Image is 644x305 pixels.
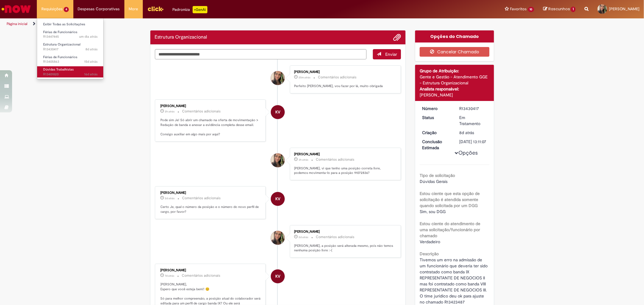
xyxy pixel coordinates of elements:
[43,30,77,34] span: Férias de Funcionários
[78,6,120,12] span: Despesas Corporativas
[420,257,489,305] span: Tivemos um erro na admissão de um funcionário que deveria ter sido contratado como banda IX REPRE...
[294,244,395,253] p: [PERSON_NAME], a posição será alterada mesmo, pois não temos nenhuma posição livre :-(
[299,158,308,162] span: 3h atrás
[275,192,280,206] span: KV
[543,6,575,12] a: Rascunhos
[299,235,308,239] span: 2d atrás
[373,49,401,59] button: Enviar
[510,6,527,12] span: Favoritos
[165,197,175,200] span: 2d atrás
[420,173,455,178] b: Tipo de solicitação
[43,47,98,52] span: R13430417
[155,35,207,40] h2: Estrutura Organizacional Histórico de tíquete
[182,273,221,278] small: Comentários adicionais
[420,209,446,214] span: Sim, sou DGG
[415,30,494,42] div: Opções do Chamado
[420,86,489,92] div: Analista responsável:
[418,130,455,136] dt: Criação
[393,33,401,41] button: Adicionar anexos
[420,221,480,238] b: Estou ciente do atendimento de uma solicitação/funcionário por chamado
[420,191,480,208] b: Estou ciente que esta opção de solicitação é atendida somente quando solicitada por um DGG
[155,49,367,59] textarea: Digite sua mensagem aqui...
[459,130,474,135] span: 8d atrás
[299,235,308,239] time: 25/08/2025 14:47:35
[147,4,164,13] img: click_logo_yellow_360x200.png
[161,118,261,137] p: Pode sim Je! Só abrir um chamado na oferta de movimentação > Redução de banda e anexar a evidênci...
[271,192,285,206] div: Karine Vieira
[294,166,395,175] p: [PERSON_NAME], vi que tenho uma posição correta livre, podemos movimenta-lo para a posição 91072836?
[275,105,280,119] span: KV
[79,34,98,39] time: 26/08/2025 09:30:56
[420,68,489,74] div: Grupo de Atribuição:
[37,41,104,52] a: Aberto R13430417 : Estrutura Organizacional
[193,6,207,13] p: +GenAi
[43,67,74,72] span: Dúvidas Trabalhistas
[294,84,395,89] p: Perfeito [PERSON_NAME], vou fazer por lá, muito obrigada
[299,76,310,79] span: 25m atrás
[459,139,487,145] div: [DATE] 13:11:07
[84,72,98,77] span: 16d atrás
[528,7,534,12] span: 10
[37,29,104,40] a: Aberto R13447445 : Férias de Funcionários
[271,105,285,119] div: Karine Vieira
[420,179,447,184] span: Dúvidas Gerais
[609,6,639,11] span: [PERSON_NAME]
[43,72,98,77] span: R13401820
[43,55,77,59] span: Férias de Funcionários
[316,234,354,240] small: Comentários adicionais
[79,34,98,39] span: um dia atrás
[161,205,261,214] p: Certo Je, qual o número da posição e o número do novo perfil de cargo, por favor?
[43,34,98,39] span: R13447445
[165,110,175,113] span: 2h atrás
[420,74,489,86] div: Gente e Gestão - Atendimento GGE - Estrutura Organizacional
[294,152,395,156] div: [PERSON_NAME]
[275,269,280,284] span: KV
[165,274,175,278] time: 21/08/2025 10:16:10
[7,21,27,26] a: Página inicial
[318,75,357,80] small: Comentários adicionais
[43,42,80,47] span: Estrutura Organizacional
[316,157,354,162] small: Comentários adicionais
[129,6,138,12] span: More
[459,105,487,112] div: R13430417
[271,231,285,245] div: Jessica de Campos de Souza
[41,6,62,12] span: Requisições
[548,6,570,12] span: Rascunhos
[84,59,98,64] time: 12/08/2025 17:08:50
[418,139,455,151] dt: Conclusão Estimada
[37,18,104,79] ul: Requisições
[5,18,425,30] ul: Trilhas de página
[84,59,98,64] span: 15d atrás
[459,130,474,135] time: 19/08/2025 17:57:19
[85,47,98,52] span: 8d atrás
[271,71,285,85] div: Jessica de Campos de Souza
[1,3,32,15] img: ServiceNow
[37,54,104,65] a: Aberto R13405863 : Férias de Funcionários
[294,70,395,74] div: [PERSON_NAME]
[420,92,489,98] div: [PERSON_NAME]
[165,197,175,200] time: 25/08/2025 16:35:56
[420,47,489,57] button: Cancelar Chamado
[271,269,285,283] div: Karine Vieira
[385,52,397,57] span: Enviar
[571,7,575,12] span: 1
[165,274,175,278] span: 7d atrás
[37,21,104,28] a: Exibir Todas as Solicitações
[420,251,439,256] b: Descrição
[43,59,98,64] span: R13405863
[294,230,395,234] div: [PERSON_NAME]
[161,191,261,195] div: [PERSON_NAME]
[165,110,175,113] time: 27/08/2025 11:47:50
[418,105,455,112] dt: Número
[85,47,98,52] time: 19/08/2025 17:57:20
[420,239,440,244] span: Verdadeiro
[299,76,310,79] time: 27/08/2025 13:23:48
[161,269,261,272] div: [PERSON_NAME]
[64,7,69,12] span: 4
[299,158,308,162] time: 27/08/2025 10:51:50
[161,104,261,108] div: [PERSON_NAME]
[418,115,455,121] dt: Status
[459,115,487,127] div: Em Tratamento
[182,109,221,114] small: Comentários adicionais
[271,153,285,167] div: Jessica de Campos de Souza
